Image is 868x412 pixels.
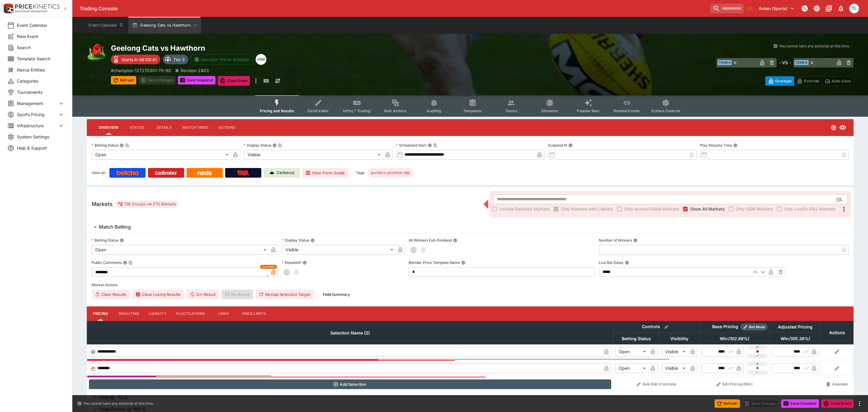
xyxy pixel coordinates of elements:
button: more [856,400,863,407]
button: Display Status [310,238,315,242]
span: Only Markets with Liability [561,206,613,212]
span: Auditing [426,109,441,113]
p: Blender Price Template Name [409,260,460,265]
span: Event Calendar [17,22,65,28]
button: Copy To Clipboard [278,143,282,147]
span: InPlay™ Trading [343,109,371,113]
span: Win(102.98%) [713,335,756,342]
button: Clear Results [92,290,130,299]
span: Include Resulted Markets [499,206,550,212]
h6: - VS - [779,59,791,66]
p: Resulted? [282,260,301,265]
p: Cerberus [277,170,294,176]
button: Betting Status [120,238,124,242]
button: Match Betting [87,221,854,233]
button: All Winners Full-Dividend [453,238,457,242]
p: You cannot take any action(s) at this time. [83,401,154,406]
div: 138 Groups 270 Markets [118,201,176,208]
img: Cerberus [269,170,274,175]
button: Overtype [765,76,794,86]
button: Match Times [178,120,213,135]
button: Open [834,194,845,205]
span: Show All Markets [690,206,725,212]
p: Betting Status [92,143,118,148]
p: Auto-Save [832,78,851,84]
button: Refresh [111,76,136,84]
span: Roll Mode [747,325,768,330]
button: Close Event [821,399,854,408]
button: Abandon [822,379,851,389]
button: Resulted? [303,261,307,265]
img: TabNZ [237,170,250,175]
span: Team A [718,60,732,65]
span: punters-promise-tab [367,170,414,176]
button: Simulator Prices Available [191,54,253,65]
button: Override [794,76,822,86]
div: Harry Walker [256,54,266,65]
button: Send Snapshot [178,76,215,84]
span: Popular Bets [577,109,599,113]
div: Open [615,363,648,373]
button: Send Snapshot [781,399,819,408]
p: Public Comments [92,260,122,265]
span: Related Events [614,109,640,113]
div: Open [92,245,269,255]
th: Controls [613,321,699,333]
button: No Bookmarks [745,4,754,13]
span: Sports Pricing [17,111,58,118]
label: View on : [92,168,107,178]
input: search [710,4,744,13]
span: Categories [17,78,65,84]
button: Un-Result [187,290,219,299]
span: System Settings [17,134,65,140]
a: Cerberus [264,168,300,178]
span: Only Active/Visible Markets [624,206,679,212]
img: Betcha [117,170,138,175]
button: HideSummary [319,290,354,299]
label: Tags: [356,168,365,178]
span: Re-Result [222,290,253,299]
span: Infrastructure [17,122,58,129]
button: Scheduled StartCopy To Clipboard [428,143,432,147]
img: PriceKinetics [15,4,60,9]
p: Display Status [244,143,271,148]
button: Links [210,306,237,321]
img: PriceKinetics Logo [2,2,14,14]
button: Public CommentsCopy To Clipboard [123,261,127,265]
button: Details [150,120,178,135]
button: Remap Selection Target [256,290,314,299]
svg: More [840,206,848,213]
button: Documentation [823,3,834,14]
button: Overview [94,120,123,135]
span: Only Live/In-Play Markets [784,206,835,212]
button: Trent Lewis [848,2,861,15]
em: ( 105.36 %) [789,335,810,342]
div: Trading Console [80,5,708,12]
p: Live Bet Delay [599,260,624,265]
h6: Match Betting [99,224,131,230]
p: Scheduled Start [396,143,426,148]
span: Selection Name (2) [324,329,376,337]
span: Nexus Entities [17,67,65,73]
div: Visible [282,245,395,255]
div: Visible [662,347,688,357]
span: Templates [463,109,482,113]
button: Close Event [218,76,250,86]
button: more [252,76,259,86]
h2: Copy To Clipboard [111,43,482,53]
span: Search [17,44,65,51]
div: Event type filters [255,95,685,117]
span: Only SGM Markets [736,206,773,212]
div: Open [615,347,648,357]
span: Detail Editor [307,109,329,113]
button: Status [123,120,150,135]
h5: Markets [92,201,113,208]
svg: Visible [839,124,846,131]
button: Liability [144,306,171,321]
span: Visibility [664,335,695,342]
p: All Winners Full-Dividend [409,238,452,243]
th: Actions [821,321,853,344]
button: Pricing [87,306,114,321]
button: Clear Losing Results [132,290,184,299]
